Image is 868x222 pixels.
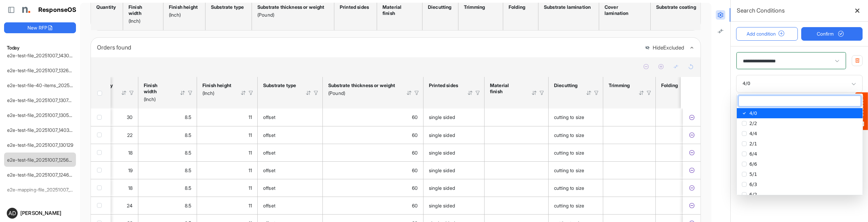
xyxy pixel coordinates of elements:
[656,179,703,197] td: is template cell Column Header httpsnorthellcomontologiesmapping-rulesmanufacturinghasfoldtype
[749,161,757,167] span: 6/6
[258,197,323,214] td: offset is template cell Column Header httpsnorthellcomontologiesmapping-rulesmaterialhassubstrate...
[605,4,643,16] div: Cover lamination
[429,185,455,191] span: single sided
[197,197,258,214] td: 11 is template cell Column Header httpsnorthellcomontologiesmapping-rulesmeasurementhasfinishsize...
[855,92,868,130] button: Feedback
[7,67,74,73] a: e2e-test-file_20251007_132655
[423,179,485,197] td: single sided is template cell Column Header httpsnorthellcomontologiesmapping-rulesmanufacturingh...
[263,132,275,138] span: offset
[328,82,397,88] div: Substrate thickness or weight
[549,108,603,126] td: cutting to size is template cell Column Header httpsnorthellcomontologiesmapping-rulesmanufacturi...
[485,144,549,161] td: is template cell Column Header httpsnorthellcomontologiesmapping-rulesmanufacturinghassubstratefi...
[323,179,423,197] td: 60 is template cell Column Header httpsnorthellcomontologiesmapping-rulesmaterialhasmaterialthick...
[91,126,111,144] td: checkbox
[554,185,584,191] span: cutting to size
[382,4,415,16] div: Material finish
[91,108,111,126] td: checkbox
[423,126,485,144] td: single sided is template cell Column Header httpsnorthellcomontologiesmapping-rulesmanufacturingh...
[185,203,191,208] span: 8.5
[603,144,656,161] td: is template cell Column Header httpsnorthellcomontologiesmapping-rulesmanufacturinghastrimmingtype
[656,197,703,214] td: is template cell Column Header httpsnorthellcomontologiesmapping-rulesmanufacturinghasfoldtype
[429,132,455,138] span: single sided
[88,161,138,179] td: 19 is template cell Column Header httpsnorthellcomontologiesmapping-rulesorderhasquantity
[429,114,455,120] span: single sided
[128,185,133,191] span: 18
[19,3,32,17] img: Northell
[144,82,171,95] div: Finish width
[96,4,115,10] div: Quantity
[7,142,74,148] a: e2e-test-file_20251007_130129
[549,197,603,214] td: cutting to size is template cell Column Header httpsnorthellcomontologiesmapping-rulesmanufacturi...
[258,179,323,197] td: offset is template cell Column Header httpsnorthellcomontologiesmapping-rulesmaterialhassubstrate...
[211,4,244,10] div: Substrate type
[169,4,198,10] div: Finish height
[609,82,630,88] div: Trimming
[736,27,798,41] button: Add condition
[202,90,232,96] div: (Inch)
[485,108,549,126] td: is template cell Column Header httpsnorthellcomontologiesmapping-rulesmanufacturinghassubstratefi...
[429,203,455,208] span: single sided
[683,126,702,144] td: fd72eccd-54f9-452b-aa94-9208921166d1 is template cell Column Header
[749,182,757,187] span: 6/3
[7,157,74,163] a: e2e-test-file_20251007_125647
[129,4,156,16] div: Finish width
[323,161,423,179] td: 60 is template cell Column Header httpsnorthellcomontologiesmapping-rulesmaterialhasmaterialthick...
[185,185,191,191] span: 8.5
[412,203,418,208] span: 60
[249,132,252,138] span: 11
[197,126,258,144] td: 11 is template cell Column Header httpsnorthellcomontologiesmapping-rulesmeasurementhasfinishsize...
[138,108,197,126] td: 8.5 is template cell Column Header httpsnorthellcomontologiesmapping-rulesmeasurementhasfinishsiz...
[88,144,138,161] td: 18 is template cell Column Header httpsnorthellcomontologiesmapping-rulesorderhasquantity
[263,203,275,208] span: offset
[313,90,319,96] div: Filter Icon
[661,82,677,88] div: Folding
[412,185,418,191] span: 60
[257,12,327,18] div: (Pound)
[688,132,695,139] button: Exclude
[7,82,96,88] a: e2e-test-file-40-items_20251007_131038
[93,82,112,88] div: Quantity
[263,185,275,191] span: offset
[197,144,258,161] td: 11 is template cell Column Header httpsnorthellcomontologiesmapping-rulesmeasurementhasfinishsize...
[683,179,702,197] td: ed43032b-0f87-45a9-94ac-491a2eadbad1 is template cell Column Header
[801,27,863,41] button: Confirm
[749,141,757,146] span: 2/1
[258,161,323,179] td: offset is template cell Column Header httpsnorthellcomontologiesmapping-rulesmaterialhassubstrate...
[688,149,695,156] button: Exclude
[554,203,584,208] span: cutting to size
[749,192,757,197] span: 6/2
[185,114,191,120] span: 8.5
[197,108,258,126] td: 11 is template cell Column Header httpsnorthellcomontologiesmapping-rulesmeasurementhasfinishsize...
[544,4,591,10] div: Substrate lamination
[129,90,135,96] div: Filter Icon
[128,150,133,156] span: 18
[128,167,133,173] span: 19
[429,82,458,88] div: Printed sides
[91,144,111,161] td: checkbox
[263,82,297,88] div: Substrate type
[412,167,418,173] span: 60
[323,126,423,144] td: 60 is template cell Column Header httpsnorthellcomontologiesmapping-rulesmaterialhasmaterialthick...
[485,126,549,144] td: is template cell Column Header httpsnorthellcomontologiesmapping-rulesmanufacturinghassubstratefi...
[656,126,703,144] td: is template cell Column Header httpsnorthellcomontologiesmapping-rulesmanufacturinghasfoldtype
[736,94,863,195] div: multiselect
[423,108,485,126] td: single sided is template cell Column Header httpsnorthellcomontologiesmapping-rulesmanufacturingh...
[688,185,695,191] button: Exclude
[423,144,485,161] td: single sided is template cell Column Header httpsnorthellcomontologiesmapping-rulesmanufacturingh...
[549,179,603,197] td: cutting to size is template cell Column Header httpsnorthellcomontologiesmapping-rulesmanufacturi...
[8,210,16,216] span: AD
[127,132,133,138] span: 22
[185,150,191,156] span: 8.5
[129,18,156,24] div: (Inch)
[817,30,847,38] span: Confirm
[412,150,418,156] span: 60
[490,82,522,95] div: Material finish
[88,108,138,126] td: 30 is template cell Column Header httpsnorthellcomontologiesmapping-rulesorderhasquantity
[138,126,197,144] td: 8.5 is template cell Column Header httpsnorthellcomontologiesmapping-rulesmeasurementhasfinishsiz...
[749,131,757,136] span: 4/4
[645,45,684,51] button: HideExcluded
[7,53,75,58] a: e2e-test-file_20251007_143038
[7,112,75,118] a: e2e-test-file_20251007_130500
[688,202,695,209] button: Exclude
[88,197,138,214] td: 24 is template cell Column Header httpsnorthellcomontologiesmapping-rulesorderhasquantity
